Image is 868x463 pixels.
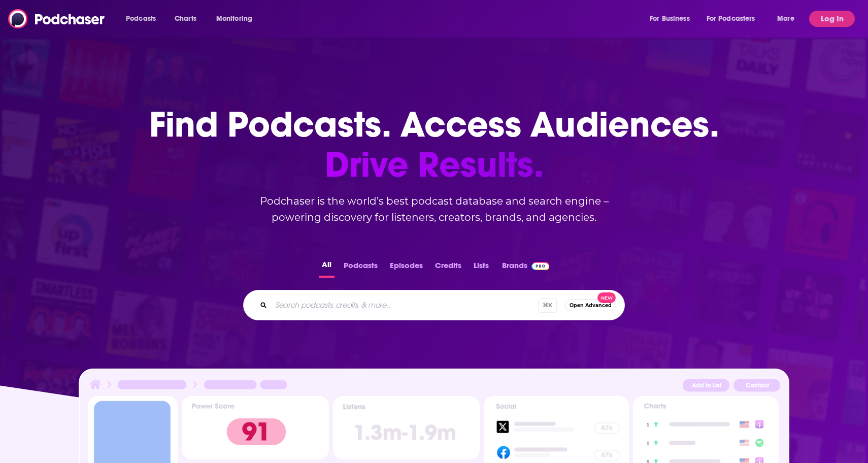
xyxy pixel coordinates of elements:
button: open menu [119,11,169,27]
div: Search podcasts, credits, & more... [243,290,625,320]
img: Podcast Insights Listens [333,396,480,459]
span: Open Advanced [570,303,612,308]
a: BrandsPodchaser Pro [502,258,549,278]
button: Open AdvancedNew [565,299,616,311]
span: Charts [175,12,196,26]
button: open menu [643,11,703,27]
span: New [597,292,616,303]
span: For Business [650,12,690,26]
button: open menu [770,11,807,27]
h1: Find Podcasts. Access Audiences. [149,105,719,185]
input: Search podcasts, credits, & more... [271,297,538,313]
button: open menu [209,11,265,27]
span: Monitoring [216,12,252,26]
button: Podcasts [341,258,381,278]
img: Podchaser - Follow, Share and Rate Podcasts [8,9,106,28]
img: Podcast Insights Power score [182,396,328,459]
a: Charts [168,11,203,27]
span: ⌘ K [538,298,557,313]
img: Podchaser Pro [531,262,549,270]
button: Log In [809,11,855,27]
button: Episodes [387,258,426,278]
span: More [777,12,794,26]
span: For Podcasters [707,12,755,26]
button: Lists [471,258,492,278]
span: Drive Results. [149,145,719,185]
button: open menu [700,11,770,27]
button: Credits [432,258,464,278]
img: Podcast Insights Header [88,378,780,395]
span: Podcasts [126,12,156,26]
button: All [319,258,335,278]
h2: Podchaser is the world’s best podcast database and search engine – powering discovery for listene... [231,193,637,225]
